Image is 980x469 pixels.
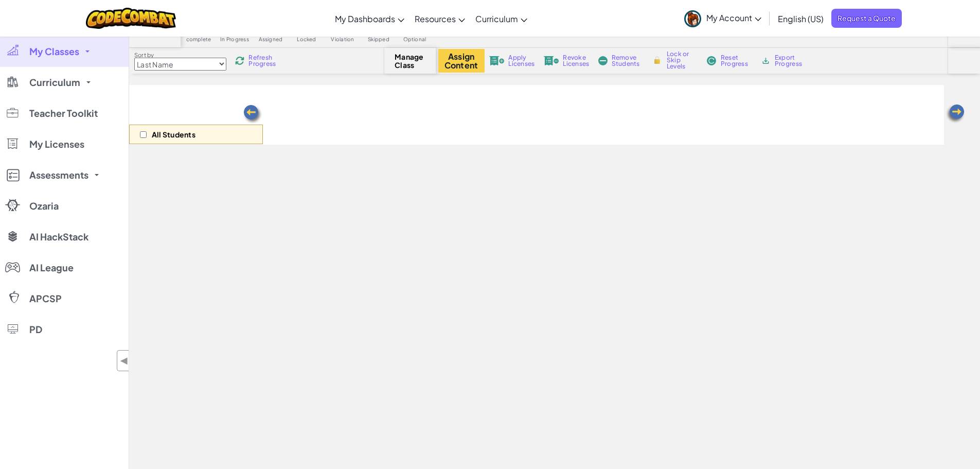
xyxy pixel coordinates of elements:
span: My Account [706,12,761,23]
span: Refresh Progress [248,55,280,67]
p: All Students [152,130,195,138]
span: Violation [331,37,354,42]
a: Resources [409,5,470,32]
span: Apply Licenses [508,55,534,67]
button: Assign Content [438,49,485,73]
img: Arrow_Left.png [945,103,966,124]
img: IconReload.svg [235,56,244,65]
span: ◀ [120,353,129,368]
span: My Licenses [29,140,84,149]
img: IconLock.svg [652,56,663,65]
span: Optional [403,37,426,42]
img: avatar [684,10,701,27]
span: Teacher Toolkit [29,109,98,118]
span: My Dashboards [335,13,395,24]
a: English (US) [773,5,829,32]
span: English (US) [778,13,824,24]
a: My Account [679,2,767,34]
span: In Progress [220,37,249,42]
span: Reset Progress [721,55,752,67]
span: Assessments [29,170,88,180]
img: IconRemoveStudents.svg [598,56,608,65]
span: Locked [297,37,316,42]
span: Curriculum [29,78,80,87]
span: My Classes [29,47,79,56]
img: IconLicenseApply.svg [489,56,505,65]
img: IconArchive.svg [761,56,771,65]
span: Ozaria [29,201,59,211]
span: complete [186,37,211,42]
a: My Dashboards [330,5,409,32]
img: IconReset.svg [706,56,717,65]
span: Export Progress [775,55,806,67]
span: Revoke Licenses [563,55,589,67]
img: Arrow_Left.png [242,104,263,125]
span: Lock or Skip Levels [667,51,697,70]
span: Assigned [259,37,283,42]
a: Curriculum [470,5,532,32]
img: IconLicenseRevoke.svg [544,56,559,65]
span: AI League [29,263,74,272]
label: Sort by [134,51,226,59]
span: Curriculum [475,13,518,24]
span: Remove Students [612,55,643,67]
a: Request a Quote [831,9,902,28]
span: Resources [415,13,456,24]
span: Skipped [368,37,389,42]
img: CodeCombat logo [86,8,176,29]
span: Manage Class [395,53,425,69]
span: AI HackStack [29,232,88,241]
